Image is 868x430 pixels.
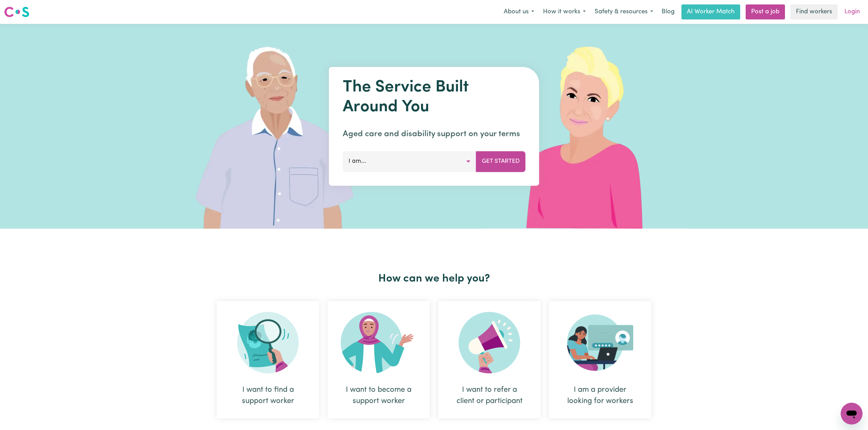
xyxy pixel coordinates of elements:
div: I want to become a support worker [344,384,413,407]
button: Safety & resources [590,5,657,19]
div: I want to become a support worker [327,301,430,418]
h2: How can we help you? [213,272,655,285]
h1: The Service Built Around You [343,78,526,117]
a: Careseekers logo [4,4,29,20]
div: I want to refer a client or participant [438,301,541,418]
div: I want to refer a client or participant [455,384,524,407]
a: Login [840,4,864,19]
div: I want to find a support worker [233,384,303,407]
img: Provider [567,312,633,373]
button: Get Started [476,151,526,172]
button: About us [499,5,539,19]
a: Post a job [746,4,785,19]
iframe: Button to launch messaging window [841,403,863,425]
img: Careseekers logo [4,6,29,18]
button: I am... [343,151,476,172]
button: How it works [539,5,590,19]
img: Become Worker [341,312,417,373]
a: AI Worker Match [681,4,740,19]
img: Refer [459,312,520,373]
a: Blog [657,4,679,19]
p: Aged care and disability support on your terms [343,128,526,140]
a: Find workers [790,4,838,19]
div: I am a provider looking for workers [565,384,635,407]
div: I want to find a support worker [217,301,319,418]
div: I am a provider looking for workers [549,301,651,418]
img: Search [237,312,299,373]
